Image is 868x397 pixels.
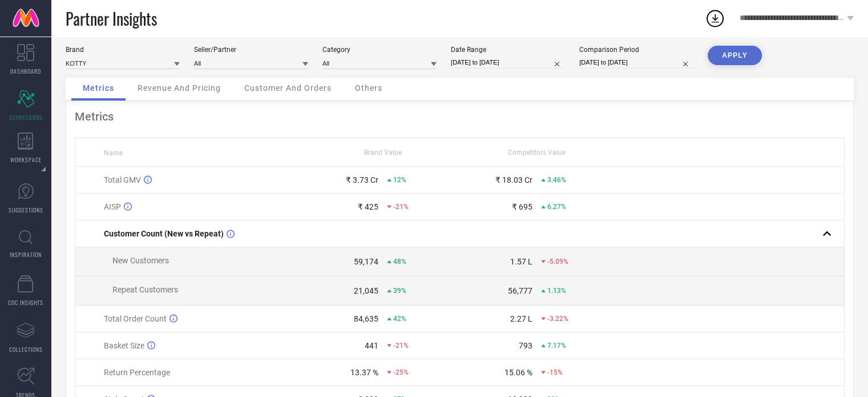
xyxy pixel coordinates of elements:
[104,314,167,323] span: Total Order Count
[451,57,565,69] input: Select date range
[393,287,406,295] span: 39%
[112,285,178,294] span: Repeat Customers
[364,149,402,157] span: Brand Value
[9,345,43,354] span: COLLECTIONS
[346,175,378,185] div: ₹ 3.73 Cr
[508,286,532,295] div: 56,777
[705,8,725,29] div: Open download list
[579,57,693,69] input: Select comparison period
[504,368,532,377] div: 15.06 %
[104,175,141,185] span: Total GMV
[510,257,532,266] div: 1.57 L
[66,7,157,30] span: Partner Insights
[8,298,43,307] span: CDC INSIGHTS
[547,287,566,295] span: 1.13%
[10,67,41,75] span: DASHBOARD
[393,258,406,266] span: 48%
[104,368,170,377] span: Return Percentage
[519,341,532,350] div: 793
[393,176,406,184] span: 12%
[495,175,532,185] div: ₹ 18.03 Cr
[9,113,43,122] span: SCORECARDS
[547,176,566,184] span: 3.46%
[510,314,532,323] div: 2.27 L
[244,83,332,93] span: Customer And Orders
[75,110,845,123] div: Metrics
[10,155,42,164] span: WORKSPACE
[358,202,378,211] div: ₹ 425
[138,83,221,93] span: Revenue And Pricing
[547,368,563,376] span: -15%
[66,46,180,54] div: Brand
[104,202,121,211] span: AISP
[547,258,568,266] span: -5.09%
[579,46,693,54] div: Comparison Period
[508,149,566,157] span: Competitors Value
[393,315,406,323] span: 42%
[547,315,568,323] span: -3.22%
[350,368,378,377] div: 13.37 %
[104,229,224,238] span: Customer Count (New vs Repeat)
[547,342,566,350] span: 7.17%
[104,341,144,350] span: Basket Size
[322,46,437,54] div: Category
[547,203,566,211] span: 6.27%
[354,286,378,295] div: 21,045
[194,46,308,54] div: Seller/Partner
[104,149,123,157] span: Name
[451,46,565,54] div: Date Range
[393,368,409,376] span: -25%
[393,342,409,350] span: -21%
[355,83,382,93] span: Others
[354,257,378,266] div: 59,174
[9,206,43,214] span: SUGGESTIONS
[393,203,409,211] span: -21%
[365,341,378,350] div: 441
[354,314,378,323] div: 84,635
[10,250,42,259] span: INSPIRATION
[708,46,762,65] button: APPLY
[512,202,532,211] div: ₹ 695
[83,83,114,93] span: Metrics
[112,256,169,265] span: New Customers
